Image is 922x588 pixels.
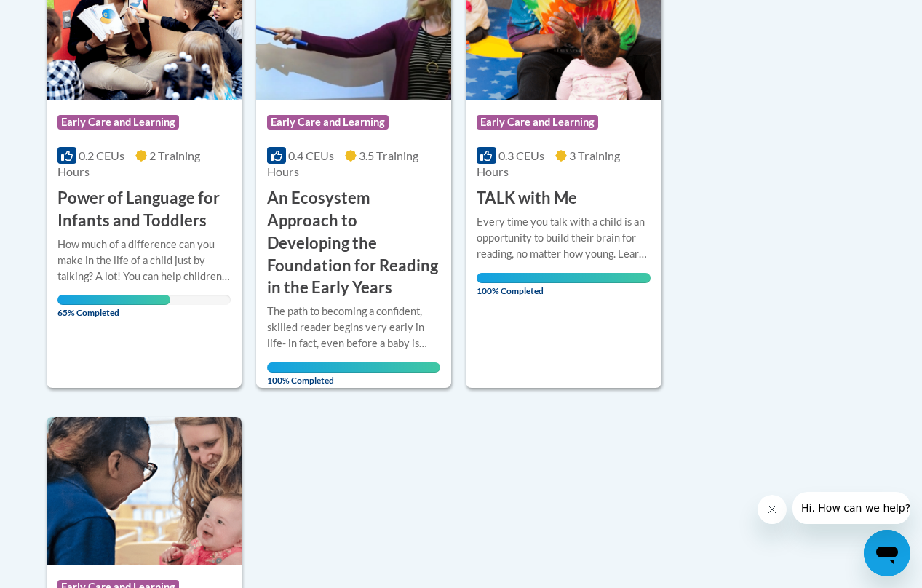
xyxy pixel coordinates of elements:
span: 65% Completed [57,295,170,318]
div: Every time you talk with a child is an opportunity to build their brain for reading, no matter ho... [477,214,650,262]
span: Early Care and Learning [267,115,389,130]
span: 100% Completed [477,273,650,296]
div: Your progress [267,362,440,373]
div: Your progress [477,273,650,283]
iframe: Message from company [792,492,910,524]
div: The path to becoming a confident, skilled reader begins very early in life- in fact, even before ... [267,303,440,351]
h3: TALK with Me [477,187,577,210]
div: Your progress [57,295,170,305]
h3: An Ecosystem Approach to Developing the Foundation for Reading in the Early Years [267,187,440,299]
iframe: Close message [758,495,787,524]
img: Course Logo [47,417,242,565]
div: How much of a difference can you make in the life of a child just by talking? A lot! You can help... [57,237,231,285]
span: Early Care and Learning [477,115,598,130]
h3: Power of Language for Infants and Toddlers [57,187,231,232]
span: 0.4 CEUs [288,148,334,162]
span: Early Care and Learning [57,115,179,130]
span: 0.2 CEUs [79,148,124,162]
span: 0.3 CEUs [498,148,544,162]
span: 100% Completed [267,362,440,386]
iframe: Button to launch messaging window [864,530,910,576]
